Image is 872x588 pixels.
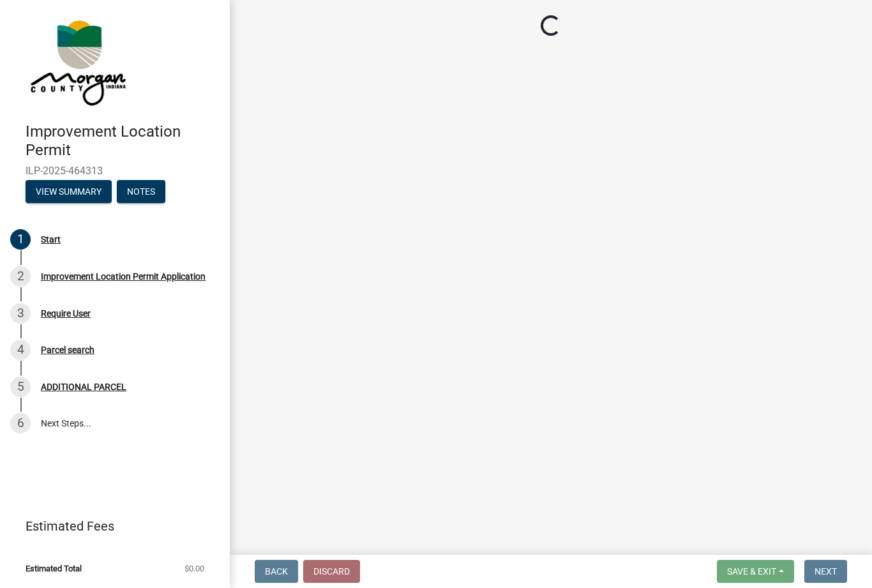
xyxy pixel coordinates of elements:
div: Parcel search [41,345,94,354]
div: Require User [41,309,91,318]
span: Next [815,566,837,577]
div: 3 [10,303,31,324]
img: Morgan County, Indiana [26,13,128,109]
span: $0.00 [184,564,204,573]
div: ADDITIONAL PARCEL [41,382,126,391]
button: Discard [303,560,360,583]
div: Improvement Location Permit Application [41,272,206,281]
div: 6 [10,413,31,433]
div: 1 [10,229,31,250]
span: Save & Exit [727,566,776,577]
button: Next [804,560,847,583]
span: ILP-2025-464313 [26,165,204,177]
h4: Improvement Location Permit [26,123,220,160]
button: Notes [117,180,165,203]
wm-modal-confirm: Summary [26,187,112,197]
button: Save & Exit [717,560,794,583]
button: View Summary [26,180,112,203]
a: Estimated Fees [10,513,209,539]
div: 4 [10,340,31,360]
wm-modal-confirm: Notes [117,187,165,197]
span: Back [265,566,288,577]
div: 5 [10,377,31,397]
div: 2 [10,266,31,287]
span: Estimated Total [26,564,82,573]
button: Back [255,560,298,583]
div: Start [41,235,61,244]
